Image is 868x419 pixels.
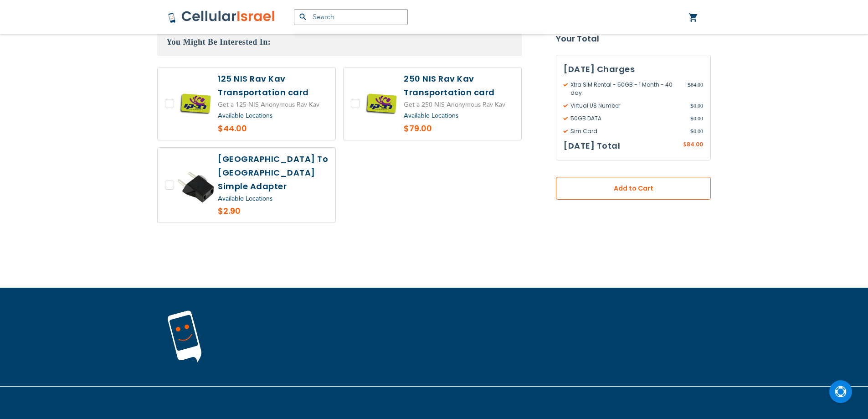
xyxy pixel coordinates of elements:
[690,127,703,135] span: 0.00
[690,127,693,135] span: $
[218,111,272,120] a: Available Locations
[690,114,703,123] span: 0.00
[564,127,690,135] span: Sim Card
[166,37,271,47] span: You Might Be Interested In:
[556,177,711,200] button: Add to Cart
[564,62,703,76] h3: [DATE] Charges
[556,32,711,46] strong: Your Total
[690,102,703,110] span: 0.00
[683,141,687,149] span: $
[688,81,691,89] span: $
[586,184,681,193] span: Add to Cart
[688,81,703,97] span: 84.00
[564,139,620,153] h3: [DATE] Total
[564,114,690,123] span: 50GB DATA
[690,102,693,110] span: $
[168,10,276,24] img: Cellular Israel Logo
[687,140,703,148] span: 84.00
[564,81,688,97] span: Xtra SIM Rental - 50GB - 1 Month - 40 day
[564,102,690,110] span: Virtual US Number
[294,9,408,25] input: Search
[690,114,693,123] span: $
[404,111,458,120] a: Available Locations
[218,194,272,203] a: Available Locations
